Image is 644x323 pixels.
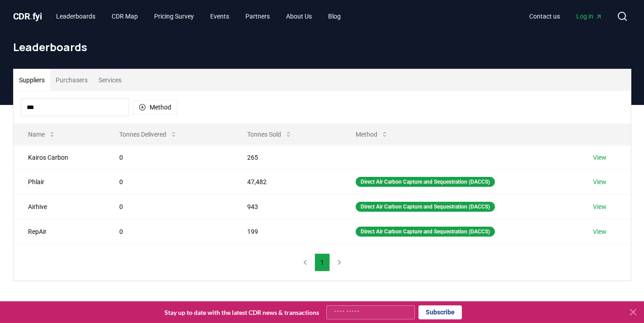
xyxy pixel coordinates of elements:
a: CDR Map [104,8,145,24]
a: Partners [238,8,277,24]
nav: Main [49,8,348,24]
nav: Main [522,8,610,24]
button: Tonnes Sold [240,125,299,143]
td: 943 [233,194,341,219]
button: Tonnes Delivered [112,125,184,143]
td: Airhive [14,194,105,219]
td: 47,482 [233,169,341,194]
button: Method [133,100,177,114]
a: View [593,202,606,211]
h1: Leaderboards [13,40,631,54]
button: Name [21,125,63,143]
a: Log in [569,8,610,24]
a: Leaderboards [49,8,103,24]
div: Direct Air Carbon Capture and Sequestration (DACCS) [356,177,495,187]
span: Log in [576,12,602,21]
td: 0 [105,194,233,219]
button: Purchasers [50,69,93,91]
td: Phlair [14,169,105,194]
td: 199 [233,219,341,244]
button: 1 [315,253,330,271]
a: Blog [321,8,348,24]
span: . [30,11,33,22]
td: 0 [105,219,233,244]
td: 0 [105,145,233,169]
td: 265 [233,145,341,169]
td: Kairos Carbon [14,145,105,169]
a: View [593,227,606,236]
div: Direct Air Carbon Capture and Sequestration (DACCS) [356,227,495,237]
span: CDR fyi [13,11,42,22]
a: View [593,153,606,162]
button: Method [348,125,395,143]
a: CDR.fyi [13,10,42,23]
div: Direct Air Carbon Capture and Sequestration (DACCS) [356,202,495,212]
a: View [593,177,606,186]
a: Contact us [522,8,567,24]
button: Services [93,69,127,91]
a: Pricing Survey [147,8,201,24]
button: Suppliers [14,69,50,91]
a: About Us [279,8,319,24]
td: 0 [105,169,233,194]
a: Events [203,8,236,24]
td: RepAir [14,219,105,244]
